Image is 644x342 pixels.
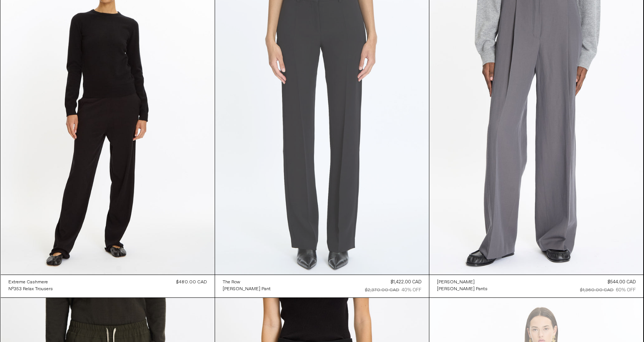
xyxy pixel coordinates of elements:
[8,286,53,292] div: N°353 Relax Trousers
[580,287,614,294] div: $1,360.00 CAD
[437,286,488,292] a: [PERSON_NAME] Pants
[223,279,240,286] div: The Row
[437,286,488,292] div: [PERSON_NAME] Pants
[391,279,421,286] div: $1,422.00 CAD
[402,287,421,294] div: 40% OFF
[8,279,53,286] a: Extreme Cashmere
[437,279,475,286] div: [PERSON_NAME]
[607,279,636,286] div: $544.00 CAD
[8,279,48,286] div: Extreme Cashmere
[437,279,488,286] a: [PERSON_NAME]
[223,286,271,292] a: [PERSON_NAME] Pant
[616,287,636,294] div: 60% OFF
[365,287,399,294] div: $2,370.00 CAD
[223,286,271,292] div: [PERSON_NAME] Pant
[176,279,207,286] div: $480.00 CAD
[223,279,271,286] a: The Row
[8,286,53,292] a: N°353 Relax Trousers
